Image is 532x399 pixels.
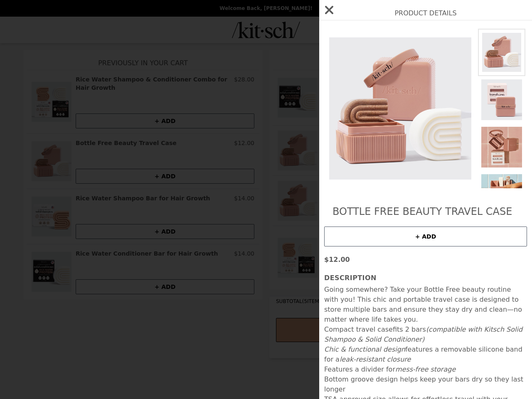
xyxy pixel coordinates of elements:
li: features a removable silicone band for a [324,345,527,365]
strong: Chic & functional design [324,345,405,353]
li: Compact travel case [324,325,527,345]
p: $12.00 [324,255,527,265]
img: Default Title [478,171,525,218]
img: Default Title [478,29,525,76]
h3: Description [324,273,527,283]
img: Default Title [478,123,525,171]
strong: fits 2 bars [324,325,522,343]
strong: leak-resistant closure [340,355,411,363]
strong: mess-free storage [395,365,456,373]
img: Default Title [324,29,476,188]
p: Going somewhere? Take your Bottle Free beauty routine with you! This chic and portable travel cas... [324,285,527,325]
li: Features a divider for [324,365,527,374]
h2: Bottle Free Beauty Travel Case [332,205,519,218]
img: Default Title [478,76,525,123]
button: + ADD [324,227,527,246]
li: Bottom groove design helps keep your bars dry so they last longer [324,374,527,394]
